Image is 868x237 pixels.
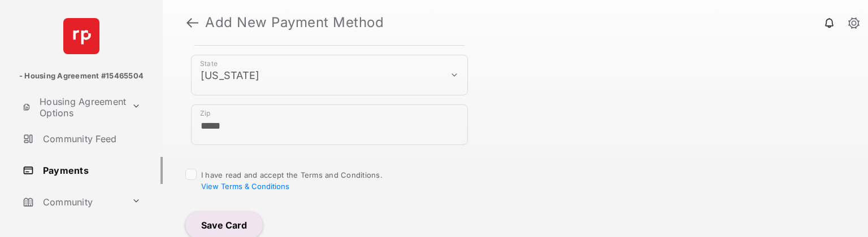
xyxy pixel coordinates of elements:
a: Payments [18,157,163,184]
div: payment_method_screening[postal_addresses][administrativeArea] [191,55,468,95]
span: I have read and accept the Terms and Conditions. [201,170,383,191]
a: Community [18,188,127,216]
p: - Housing Agreement #15465504 [19,71,144,82]
a: Community Feed [18,125,163,152]
strong: Add New Payment Method [205,16,384,29]
img: svg+xml;base64,PHN2ZyB4bWxucz0iaHR0cDovL3d3dy53My5vcmcvMjAwMC9zdmciIHdpZHRoPSI2NCIgaGVpZ2h0PSI2NC... [63,18,99,54]
a: Housing Agreement Options [18,94,127,121]
button: I have read and accept the Terms and Conditions. [201,182,289,191]
div: payment_method_screening[postal_addresses][postalCode] [191,104,468,145]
